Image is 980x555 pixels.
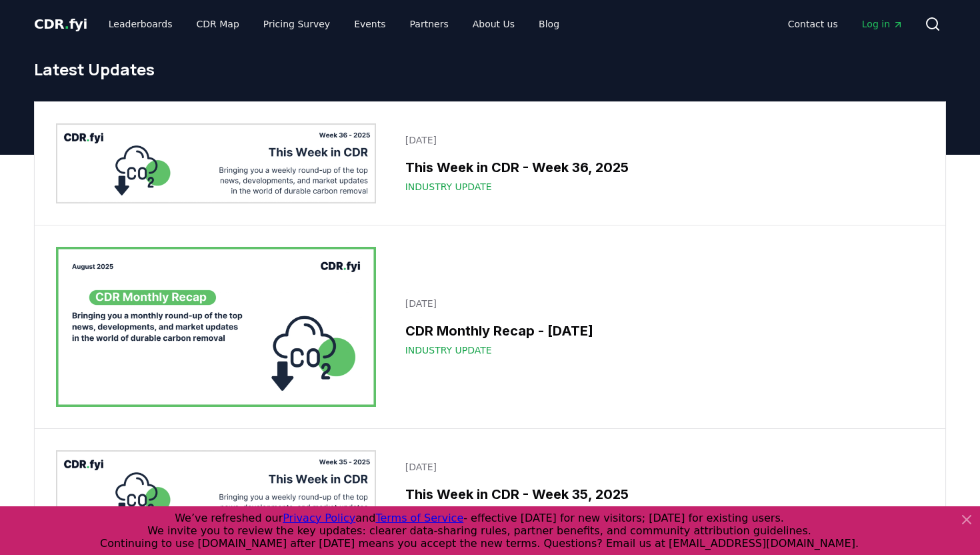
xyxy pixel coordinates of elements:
p: [DATE] [405,460,916,474]
h1: Latest Updates [34,59,946,80]
a: CDR Map [186,12,250,36]
h3: This Week in CDR - Week 35, 2025 [405,484,916,504]
a: Contact us [777,12,849,36]
a: Events [343,12,396,36]
span: Industry Update [405,344,492,357]
span: . [65,16,69,32]
a: [DATE]CDR Monthly Recap - [DATE]Industry Update [397,289,924,365]
a: Leaderboards [98,12,183,36]
span: Industry Update [405,180,492,193]
span: CDR fyi [34,16,87,32]
a: Pricing Survey [253,12,341,36]
a: Blog [528,12,570,36]
p: [DATE] [405,133,916,147]
img: This Week in CDR - Week 35, 2025 blog post image [56,450,376,530]
nav: Main [777,12,914,36]
nav: Main [98,12,570,36]
a: [DATE]This Week in CDR - Week 36, 2025Industry Update [397,125,924,201]
a: CDR.fyi [34,15,87,33]
a: About Us [462,12,525,36]
p: [DATE] [405,297,916,310]
h3: CDR Monthly Recap - [DATE] [405,321,916,341]
h3: This Week in CDR - Week 36, 2025 [405,157,916,177]
span: Log in [862,17,903,31]
img: This Week in CDR - Week 36, 2025 blog post image [56,123,376,203]
a: Partners [399,12,459,36]
img: CDR Monthly Recap - August 2025 blog post image [56,247,376,407]
a: [DATE]This Week in CDR - Week 35, 2025Industry Update [397,452,924,528]
a: Log in [851,12,914,36]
